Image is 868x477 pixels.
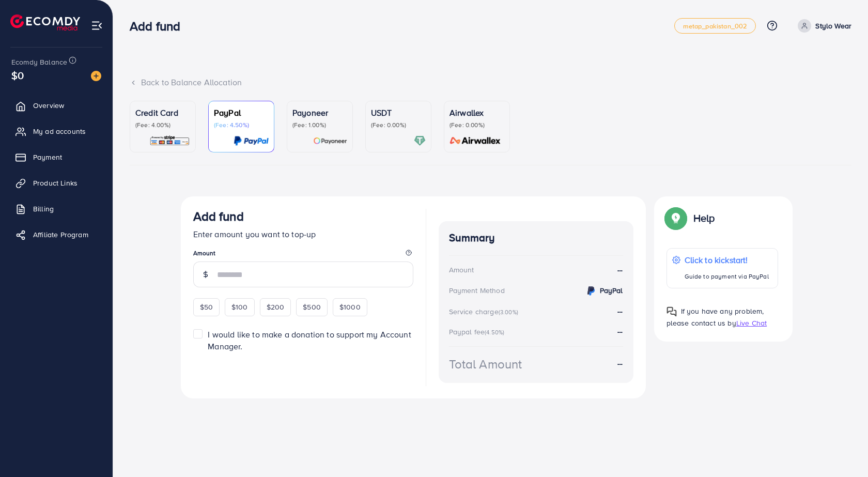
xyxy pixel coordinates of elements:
[736,318,767,328] span: Live Chat
[208,329,411,352] span: I would like to make a donation to support my Account Manager.
[585,285,597,297] img: credit
[91,71,101,81] img: image
[617,305,623,317] strong: --
[91,20,103,32] img: menu
[693,212,715,224] p: Help
[292,106,347,119] p: Payoneer
[8,173,105,193] a: Product Links
[313,135,347,147] img: card
[339,302,361,312] span: $1000
[815,20,851,32] p: Stylo Wear
[135,121,190,129] p: (Fee: 4.00%)
[683,23,748,29] span: metap_pakistan_002
[33,229,88,240] span: Affiliate Program
[8,147,105,167] a: Payment
[200,302,213,312] span: $50
[130,76,851,88] div: Back to Balance Allocation
[11,68,24,83] span: $0
[449,232,623,244] h4: Summary
[33,204,54,214] span: Billing
[667,306,764,328] span: If you have any problem, please contact us by
[449,285,505,296] div: Payment Method
[33,178,78,188] span: Product Links
[303,302,321,312] span: $500
[214,106,269,119] p: PayPal
[267,302,285,312] span: $200
[667,209,685,227] img: Popup guide
[11,57,67,67] span: Ecomdy Balance
[8,224,105,245] a: Affiliate Program
[449,265,474,275] div: Amount
[414,135,426,147] img: card
[130,19,189,34] h3: Add fund
[10,14,80,30] img: logo
[234,135,269,147] img: card
[667,306,677,317] img: Popup guide
[149,135,190,147] img: card
[499,308,518,316] small: (3.00%)
[231,302,248,312] span: $100
[193,228,413,240] p: Enter amount you want to top-up
[371,121,426,129] p: (Fee: 0.00%)
[8,198,105,219] a: Billing
[485,328,504,336] small: (4.50%)
[450,106,504,119] p: Airwallex
[8,121,105,142] a: My ad accounts
[214,121,269,129] p: (Fee: 4.50%)
[617,358,623,370] strong: --
[617,326,623,337] strong: --
[193,209,244,224] h3: Add fund
[33,100,64,111] span: Overview
[446,135,504,147] img: card
[450,121,504,129] p: (Fee: 0.00%)
[449,355,522,373] div: Total Amount
[371,106,426,119] p: USDT
[135,106,190,119] p: Credit Card
[193,249,413,261] legend: Amount
[794,19,851,33] a: Stylo Wear
[449,327,508,337] div: Paypal fee
[674,18,756,34] a: metap_pakistan_002
[33,126,86,136] span: My ad accounts
[600,285,623,296] strong: PayPal
[685,254,769,266] p: Click to kickstart!
[449,306,521,317] div: Service charge
[33,152,62,162] span: Payment
[8,95,105,116] a: Overview
[824,430,860,469] iframe: Chat
[617,264,623,276] strong: --
[685,270,769,283] p: Guide to payment via PayPal
[292,121,347,129] p: (Fee: 1.00%)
